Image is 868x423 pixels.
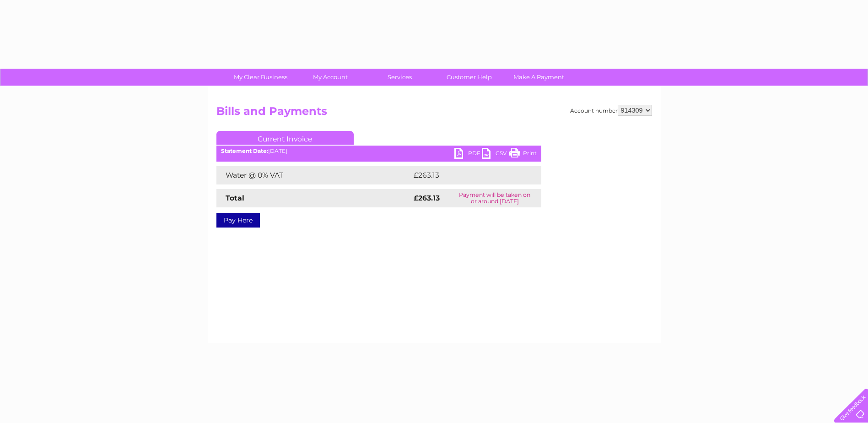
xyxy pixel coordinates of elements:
td: £263.13 [411,166,524,184]
a: My Clear Business [223,69,298,86]
a: Current Invoice [216,131,354,145]
a: Customer Help [431,69,507,86]
a: CSV [482,148,509,161]
h2: Bills and Payments [216,105,652,122]
td: Payment will be taken on or around [DATE] [448,189,541,207]
div: Account number [570,105,652,116]
td: Water @ 0% VAT [216,166,411,184]
strong: Total [226,194,244,202]
b: Statement Date: [221,147,268,154]
a: Pay Here [216,213,260,228]
a: Print [509,148,537,161]
a: Services [362,69,437,86]
strong: £263.13 [414,194,440,202]
a: Make A Payment [501,69,577,86]
a: My Account [292,69,368,86]
div: [DATE] [216,148,541,154]
a: PDF [454,148,482,161]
